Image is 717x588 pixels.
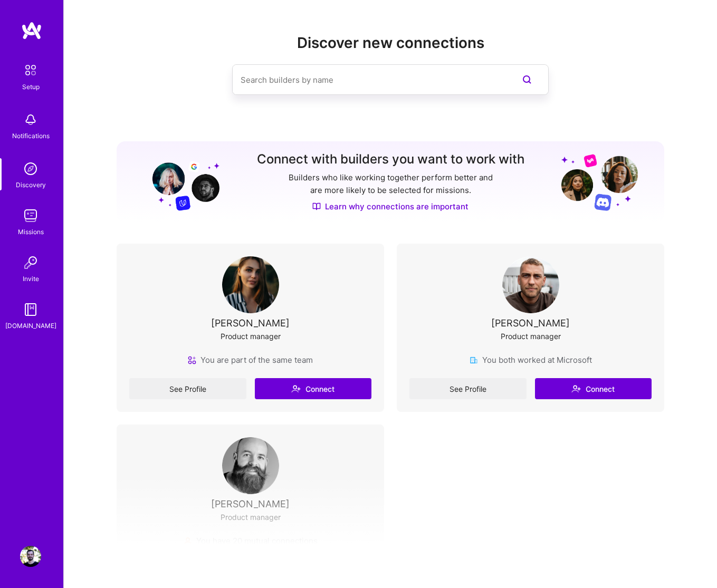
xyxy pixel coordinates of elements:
div: Invite [23,273,39,284]
div: Product manager [221,331,281,342]
div: Discovery [16,179,46,190]
img: Invite [20,252,41,273]
div: Notifications [12,130,50,141]
img: team [188,356,196,364]
input: Search builders by name [241,66,498,93]
p: Builders who like working together perform better and are more likely to be selected for missions. [286,171,495,197]
img: discovery [20,158,41,179]
div: [DOMAIN_NAME] [5,320,56,331]
img: guide book [20,299,41,320]
div: Setup [22,81,40,92]
img: User Avatar [222,256,279,313]
i: icon SearchPurple [521,73,533,86]
img: Grow your network [561,153,638,211]
img: setup [20,59,42,81]
img: User Avatar [502,256,559,313]
h2: Discover new connections [117,34,664,52]
img: teamwork [20,205,41,226]
img: logo [21,21,42,40]
img: Grow your network [143,153,219,211]
div: Product manager [501,331,561,342]
h3: Connect with builders you want to work with [257,152,524,167]
div: You both worked at Microsoft [470,354,592,365]
div: [PERSON_NAME] [491,317,570,329]
img: bell [20,109,41,130]
div: [PERSON_NAME] [211,317,290,329]
a: Learn why connections are important [312,201,469,212]
div: You are part of the same team [188,354,313,365]
img: Discover [312,202,321,211]
img: User Avatar [222,437,279,494]
div: Missions [18,226,44,237]
img: company icon [470,356,478,364]
img: User Avatar [20,546,41,567]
